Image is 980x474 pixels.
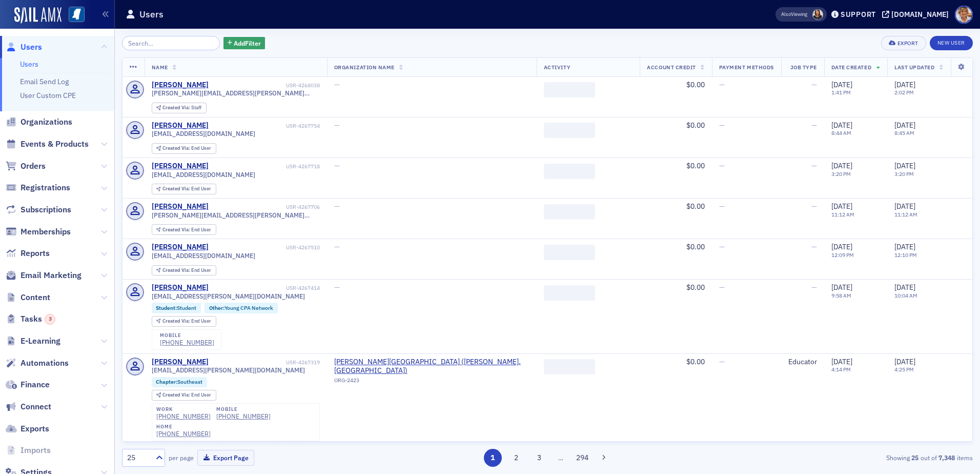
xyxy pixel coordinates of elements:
img: SailAMX [14,7,62,24]
span: — [811,202,817,211]
time: 9:58 AM [831,292,851,299]
a: [PERSON_NAME] [152,202,209,211]
span: — [811,161,817,170]
span: Alcorn State University (Lorman, MS) [334,358,529,376]
div: USR-4267510 [210,244,320,251]
span: — [811,80,817,89]
span: Automations [21,358,69,369]
span: Created Via : [162,391,191,398]
span: Created Via : [162,318,191,324]
a: [PERSON_NAME][GEOGRAPHIC_DATA] ([PERSON_NAME], [GEOGRAPHIC_DATA]) [334,358,529,376]
span: Payment Methods [719,64,774,71]
span: Created Via : [162,145,191,151]
a: Finance [6,379,50,390]
span: [DATE] [831,283,852,292]
h1: Users [139,8,164,21]
span: [EMAIL_ADDRESS][DOMAIN_NAME] [152,171,255,179]
div: [DOMAIN_NAME] [891,10,949,19]
span: — [811,242,817,251]
span: Name [152,64,168,71]
span: Reports [21,248,50,259]
div: 25 [127,452,150,463]
a: Registrations [6,182,70,193]
span: [PERSON_NAME][EMAIL_ADDRESS][PERSON_NAME][DOMAIN_NAME] [152,89,320,97]
span: [DATE] [831,121,852,130]
a: Other:Young CPA Network [209,305,273,311]
span: Account Credit [647,64,696,71]
span: Viewing [781,11,807,18]
div: [PHONE_NUMBER] [216,412,271,420]
div: USR-4268038 [210,82,320,89]
span: Content [21,292,50,303]
div: Educator [788,358,817,367]
span: [DATE] [831,357,852,366]
span: — [719,283,725,292]
a: [PHONE_NUMBER] [156,430,211,438]
a: Content [6,292,50,303]
div: Other: [205,303,278,313]
time: 8:45 AM [894,129,914,136]
div: Also [781,11,791,17]
a: [PERSON_NAME] [152,243,209,252]
span: — [334,242,340,251]
a: [PERSON_NAME] [152,162,209,171]
strong: 7,348 [937,453,957,462]
time: 3:20 PM [831,170,851,177]
button: Export Page [197,450,254,466]
button: [DOMAIN_NAME] [882,11,952,18]
span: [DATE] [894,242,915,251]
a: E-Learning [6,335,60,347]
time: 11:12 AM [894,211,917,218]
span: Last Updated [894,64,934,71]
span: Email Marketing [21,270,81,281]
div: [PHONE_NUMBER] [160,339,214,346]
a: Student:Student [156,305,196,311]
a: View Homepage [62,7,85,24]
span: [DATE] [894,121,915,130]
time: 12:10 PM [894,251,917,259]
div: USR-4267706 [210,204,320,210]
a: Reports [6,248,50,259]
span: Users [21,42,42,53]
time: 10:04 AM [894,292,917,299]
span: Exports [21,423,49,434]
div: Created Via: End User [152,265,216,276]
span: [DATE] [894,283,915,292]
span: ‌ [544,123,595,138]
button: 294 [574,449,591,467]
time: 3:20 PM [894,170,914,177]
div: Student: [152,303,201,313]
strong: 25 [910,453,921,462]
a: User Custom CPE [20,91,76,100]
span: Organization Name [334,64,395,71]
a: [PERSON_NAME] [152,358,209,367]
button: 1 [484,449,502,467]
div: [PERSON_NAME] [152,283,209,292]
a: Organizations [6,116,72,128]
span: — [719,202,725,211]
a: Orders [6,161,46,172]
input: Search… [122,36,220,50]
span: [DATE] [894,161,915,170]
span: Organizations [21,116,72,128]
button: 3 [530,449,548,467]
span: $0.00 [686,283,705,292]
div: Created Via: End User [152,390,216,401]
div: Created Via: End User [152,316,216,327]
span: — [811,283,817,292]
div: USR-4267414 [210,285,320,291]
a: Chapter:Southeast [156,379,202,385]
div: Chapter: [152,377,208,387]
span: — [719,121,725,130]
div: USR-4267718 [210,163,320,170]
span: — [334,202,340,211]
span: — [719,161,725,170]
span: [EMAIL_ADDRESS][PERSON_NAME][DOMAIN_NAME] [152,292,305,300]
span: [EMAIL_ADDRESS][DOMAIN_NAME] [152,130,255,137]
span: — [719,80,725,89]
div: Export [897,41,918,46]
span: $0.00 [686,242,705,251]
div: [PERSON_NAME] [152,121,209,130]
span: Chapter : [156,378,177,385]
span: [EMAIL_ADDRESS][DOMAIN_NAME] [152,252,255,260]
